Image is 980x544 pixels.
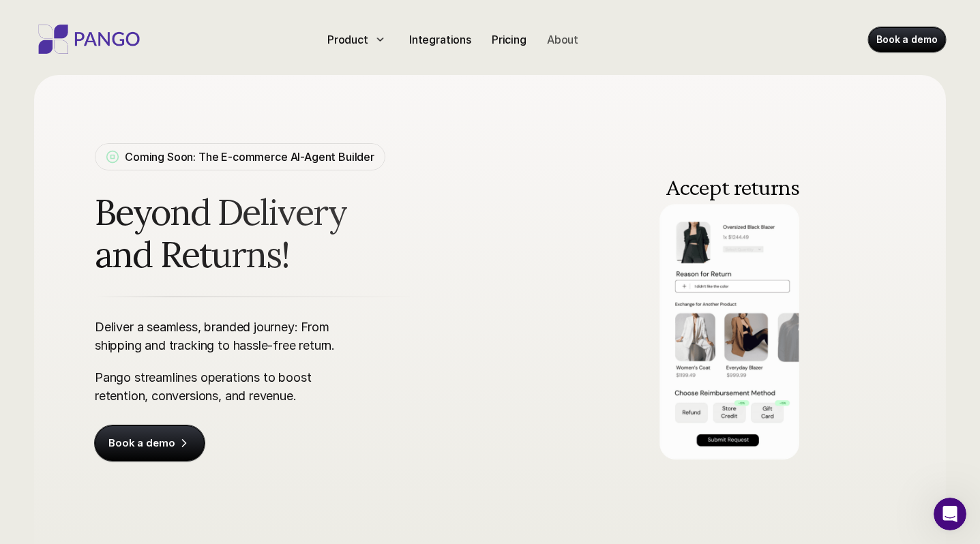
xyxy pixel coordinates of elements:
button: Next [852,292,872,312]
a: About [541,29,584,50]
p: Product [327,31,368,48]
p: Integrations [409,31,471,48]
img: Pango return management having Branded return portal embedded in the e-commerce company to handle... [574,144,886,459]
p: Deliver a seamless, branded journey: From shipping and tracking to hassle-free return. [95,318,347,354]
p: About [547,31,578,48]
h3: Accept returns [604,175,862,199]
p: Coming Soon: The E-commerce AI-Agent Builder [125,149,374,165]
a: Pricing [486,29,532,50]
p: Pricing [492,31,526,48]
p: Book a demo [108,436,175,450]
iframe: Intercom live chat [934,498,966,530]
img: Next Arrow [852,292,872,312]
span: Beyond Delivery and Returns! [95,191,515,276]
a: Book a demo [868,27,945,52]
button: Previous [587,292,608,312]
a: Book a demo [95,425,205,461]
p: Pango streamlines operations to boost retention, conversions, and revenue. [95,368,347,405]
img: Back Arrow [587,292,608,312]
p: Book a demo [876,33,937,46]
a: Integrations [404,29,477,50]
a: Coming Soon: The E-commerce AI-Agent Builder [95,143,385,170]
